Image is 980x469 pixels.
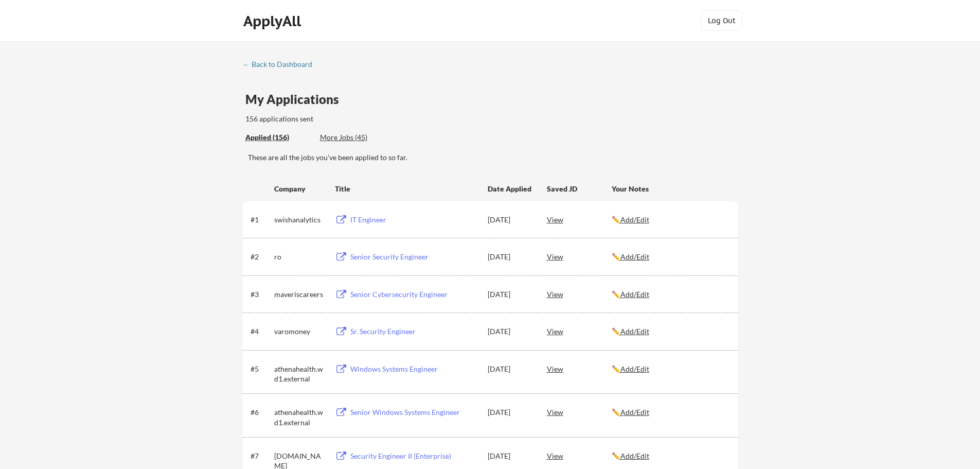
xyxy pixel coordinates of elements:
div: #3 [251,289,271,300]
div: #1 [251,215,271,225]
div: [DATE] [488,451,533,461]
div: IT Engineer [350,215,478,225]
u: Add/Edit [620,290,649,299]
div: athenahealth.wd1.external [274,407,326,427]
div: varomoney [274,326,326,337]
div: #4 [251,326,271,337]
div: My Applications [245,93,347,106]
div: #2 [251,252,271,262]
div: Date Applied [488,184,533,194]
div: ✏️ [612,252,729,262]
div: Windows Systems Engineer [350,364,478,374]
div: These are all the jobs you've been applied to so far. [245,132,312,143]
u: Add/Edit [620,215,649,224]
div: #5 [251,364,271,374]
div: ✏️ [612,289,729,300]
div: View [547,210,612,229]
u: Add/Edit [620,327,649,336]
u: Add/Edit [620,364,649,373]
div: [DATE] [488,326,533,337]
div: swishanalytics [274,215,326,225]
div: Security Engineer II (Enterprise) [350,451,478,461]
div: ✏️ [612,364,729,374]
div: Title [335,184,478,194]
div: View [547,403,612,421]
div: These are all the jobs you've been applied to so far. [248,152,738,163]
div: Senior Windows Systems Engineer [350,407,478,418]
a: ← Back to Dashboard [243,60,320,71]
div: More Jobs (45) [320,132,396,143]
div: [DATE] [488,407,533,418]
div: Sr. Security Engineer [350,326,478,337]
div: Your Notes [612,184,729,194]
div: ✏️ [612,215,729,225]
div: View [547,446,612,465]
div: View [547,247,612,266]
div: ← Back to Dashboard [243,61,320,68]
div: [DATE] [488,364,533,374]
div: Senior Security Engineer [350,252,478,262]
div: Applied (156) [245,132,312,143]
div: athenahealth.wd1.external [274,364,326,384]
div: ✏️ [612,407,729,418]
u: Add/Edit [620,252,649,261]
button: Log Out [701,10,742,31]
div: ApplyAll [243,12,304,30]
u: Add/Edit [620,451,649,460]
div: [DATE] [488,289,533,300]
div: ✏️ [612,451,729,461]
div: View [547,285,612,303]
div: View [547,359,612,378]
div: These are job applications we think you'd be a good fit for, but couldn't apply you to automatica... [320,132,396,143]
div: #6 [251,407,271,418]
div: Company [274,184,326,194]
div: #7 [251,451,271,461]
div: [DATE] [488,252,533,262]
div: [DATE] [488,215,533,225]
u: Add/Edit [620,408,649,416]
div: ro [274,252,326,262]
div: View [547,322,612,340]
div: Senior Cybersecurity Engineer [350,289,478,300]
div: Saved JD [547,179,612,198]
div: 156 applications sent [245,114,444,124]
div: ✏️ [612,326,729,337]
div: maveriscareers [274,289,326,300]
